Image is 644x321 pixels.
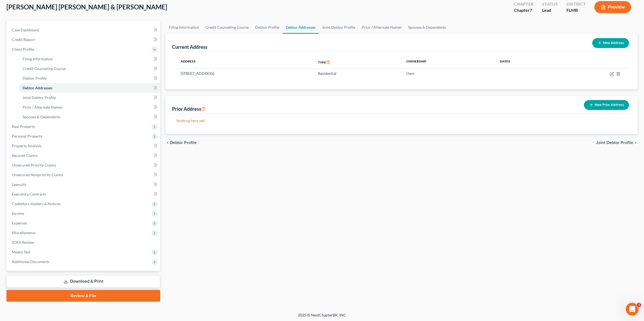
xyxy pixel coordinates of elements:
[12,182,26,187] span: Lawsuits
[172,44,207,50] div: Current Address
[402,56,496,68] th: Ownership
[8,189,160,199] a: Executory Contracts
[8,238,160,247] a: SOFA Review
[18,83,160,93] a: Debtor Addresses
[542,1,558,7] div: Status
[283,21,319,34] a: Debtor Addresses
[314,68,402,79] td: Residential
[23,86,52,90] span: Debtor Addresses
[18,93,160,102] a: Joint Debtor Profile
[626,303,639,316] iframe: Intercom live chat
[166,141,170,145] i: chevron_left
[594,1,631,13] button: Preview
[18,64,160,73] a: Credit Counseling Course
[166,21,202,34] a: Filing Information
[596,141,633,145] span: Joint Debtor Profile
[12,153,38,158] span: Secured Claims
[12,47,34,51] span: Client Profile
[12,37,35,42] span: Credit Report
[18,54,160,64] a: Filing Information
[12,143,42,148] span: Property Analysis
[170,141,197,145] span: Debtor Profile
[18,112,160,122] a: Spouses & Dependents
[12,192,46,196] span: Executory Contracts
[633,141,638,145] i: chevron_right
[566,1,586,7] div: District
[8,180,160,189] a: Lawsuits
[23,95,56,100] span: Joint Debtor Profile
[12,172,63,177] span: Unsecured Nonpriority Claims
[12,134,42,138] span: Personal Property
[637,303,641,307] span: 3
[12,240,34,245] span: SOFA Review
[6,3,167,11] span: [PERSON_NAME] [PERSON_NAME] & [PERSON_NAME]
[23,66,66,71] span: Credit Counseling Course
[176,118,627,123] p: Nothing here yet!
[596,141,638,145] button: Joint Debtor Profile chevron_right
[8,151,160,160] a: Secured Claims
[319,21,358,34] a: Joint Debtor Profile
[314,56,402,68] th: Type
[8,170,160,180] a: Unsecured Nonpriority Claims
[8,141,160,151] a: Property Analysis
[12,163,56,167] span: Unsecured Priority Claims
[402,68,496,79] td: Own
[12,201,61,206] span: Codebtors Insiders & Notices
[584,100,629,110] button: New Prior Address
[496,56,557,68] th: Dates
[252,21,283,34] a: Debtor Profile
[23,115,60,119] span: Spouses & Dependents
[530,8,532,13] span: 7
[166,141,197,145] button: chevron_left Debtor Profile
[12,221,27,225] span: Expenses
[405,21,449,34] a: Spouses & Dependents
[23,76,47,80] span: Debtor Profile
[542,7,558,13] div: Lead
[514,7,533,13] div: Chapter
[8,25,160,35] a: Case Dashboard
[8,160,160,170] a: Unsecured Priority Claims
[514,1,533,7] div: Chapter
[202,21,252,34] a: Credit Counseling Course
[18,73,160,83] a: Debtor Profile
[23,57,53,61] span: Filing Information
[12,250,30,254] span: Means Test
[6,275,160,288] a: Download & Print
[18,102,160,112] a: Prior / Alternate Names
[176,56,314,68] th: Address
[23,105,63,109] span: Prior / Alternate Names
[12,230,36,235] span: Miscellaneous
[176,68,314,79] td: [STREET_ADDRESS]
[6,290,160,302] a: Review & File
[12,28,39,32] span: Case Dashboard
[12,259,50,264] span: Additional Documents
[358,21,405,34] a: Prior / Alternate Names
[592,38,629,48] button: New Address
[12,124,35,129] span: Real Property
[566,7,586,13] div: FLMB
[12,211,24,216] span: Income
[8,35,160,45] a: Credit Report
[172,106,206,112] div: Prior Address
